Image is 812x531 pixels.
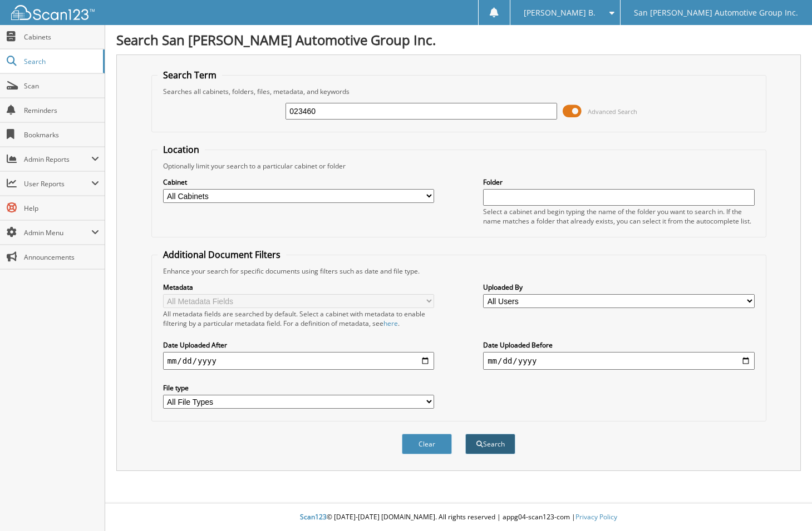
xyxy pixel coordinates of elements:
span: [PERSON_NAME] B. [524,9,596,16]
span: Bookmarks [24,130,99,140]
input: start [163,352,434,370]
div: Searches all cabinets, folders, files, metadata, and keywords [158,87,760,96]
span: Scan123 [300,512,327,522]
div: Enhance your search for specific documents using filters such as date and file type. [158,266,760,276]
img: scan123-logo-white.svg [11,5,95,20]
span: Reminders [24,106,99,115]
label: Date Uploaded Before [483,340,754,350]
label: File type [163,383,434,393]
a: Privacy Policy [575,512,617,522]
iframe: Chat Widget [756,478,812,531]
span: Advanced Search [588,107,637,116]
span: Cabinets [24,32,99,42]
span: Help [24,204,99,213]
span: Announcements [24,252,99,262]
legend: Location [158,143,205,156]
button: Search [465,434,515,454]
span: Admin Reports [24,155,91,164]
label: Folder [483,177,754,187]
div: © [DATE]-[DATE] [DOMAIN_NAME]. All rights reserved | appg04-scan123-com | [105,504,812,531]
legend: Search Term [158,69,222,81]
input: end [483,352,754,370]
label: Date Uploaded After [163,340,434,350]
label: Uploaded By [483,282,754,292]
h1: Search San [PERSON_NAME] Automotive Group Inc. [116,31,801,49]
span: Admin Menu [24,228,91,237]
div: All metadata fields are searched by default. Select a cabinet with metadata to enable filtering b... [163,309,434,328]
span: Scan [24,81,99,91]
label: Metadata [163,282,434,292]
span: San [PERSON_NAME] Automotive Group Inc. [634,9,798,16]
div: Optionally limit your search to a particular cabinet or folder [158,161,760,171]
span: User Reports [24,179,91,188]
span: Search [24,57,97,66]
label: Cabinet [163,177,434,187]
button: Clear [402,434,452,454]
legend: Additional Document Filters [158,249,286,261]
a: here [383,319,398,328]
div: Select a cabinet and begin typing the name of the folder you want to search in. If the name match... [483,207,754,226]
